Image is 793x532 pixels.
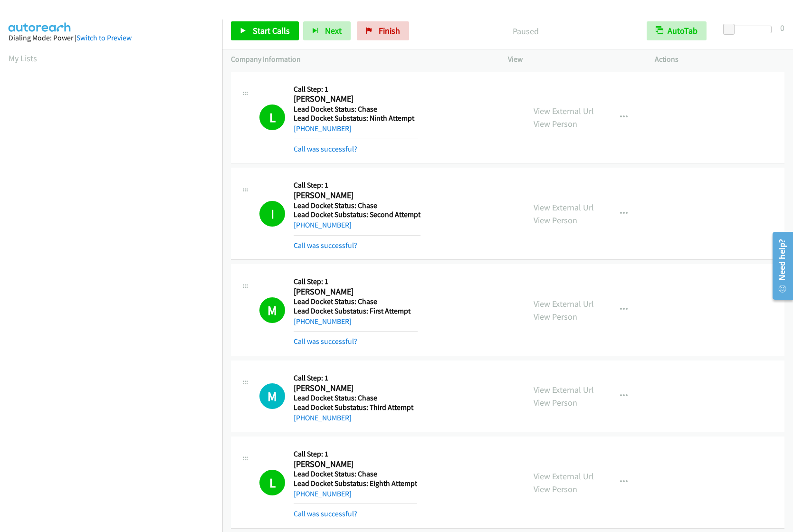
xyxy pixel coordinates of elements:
h1: M [259,297,285,323]
a: Switch to Preview [76,33,132,42]
h5: Lead Docket Substatus: Eighth Attempt [294,479,417,488]
h2: [PERSON_NAME] [294,190,418,201]
a: [PHONE_NUMBER] [294,220,352,229]
a: View External Url [534,384,594,395]
h1: L [259,470,285,495]
h5: Lead Docket Status: Chase [294,201,420,210]
h5: Lead Docket Status: Chase [294,469,417,479]
h2: [PERSON_NAME] [294,459,417,470]
h5: Lead Docket Substatus: Third Attempt [294,403,418,412]
h5: Lead Docket Substatus: Ninth Attempt [294,114,418,123]
iframe: Resource Center [765,228,793,304]
a: View Person [534,311,577,322]
a: Call was successful? [294,144,357,153]
div: Dialing Mode: Power | [9,32,214,44]
a: [PHONE_NUMBER] [294,413,352,422]
a: View Person [534,484,577,494]
a: View Person [534,397,577,408]
a: View External Url [534,202,594,213]
a: [PHONE_NUMBER] [294,124,352,133]
div: Delay between calls (in seconds) [728,26,772,33]
h5: Call Step: 1 [294,85,418,94]
a: Call was successful? [294,241,357,250]
a: View Person [534,118,577,129]
h1: L [259,104,285,130]
h5: Lead Docket Substatus: First Attempt [294,306,418,316]
h5: Call Step: 1 [294,449,417,459]
a: Finish [357,21,409,40]
h2: [PERSON_NAME] [294,286,418,297]
a: Start Calls [231,21,299,40]
p: Paused [422,25,630,38]
p: Company Information [231,54,491,65]
a: View External Url [534,298,594,309]
h5: Lead Docket Substatus: Second Attempt [294,210,420,219]
p: Actions [655,54,784,65]
h5: Call Step: 1 [294,277,418,286]
p: View [508,54,638,65]
h2: [PERSON_NAME] [294,383,418,394]
a: [PHONE_NUMBER] [294,317,352,326]
button: AutoTab [647,21,707,40]
a: My Lists [9,53,37,64]
div: 0 [780,21,784,34]
h5: Call Step: 1 [294,180,420,190]
span: Start Calls [253,25,290,36]
a: Call was successful? [294,509,357,518]
h5: Call Step: 1 [294,373,418,383]
div: The call is yet to be attempted [259,383,285,409]
a: View External Url [534,105,594,116]
a: View External Url [534,471,594,482]
h5: Lead Docket Status: Chase [294,393,418,403]
a: Call was successful? [294,337,357,346]
h1: M [259,383,285,409]
h2: [PERSON_NAME] [294,94,418,104]
h1: I [259,201,285,227]
span: Finish [379,25,400,36]
iframe: Dialpad [9,73,222,524]
h5: Lead Docket Status: Chase [294,297,418,306]
h5: Lead Docket Status: Chase [294,104,418,114]
button: Next [303,21,351,40]
a: View Person [534,215,577,226]
span: Next [325,25,342,36]
a: [PHONE_NUMBER] [294,489,352,498]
